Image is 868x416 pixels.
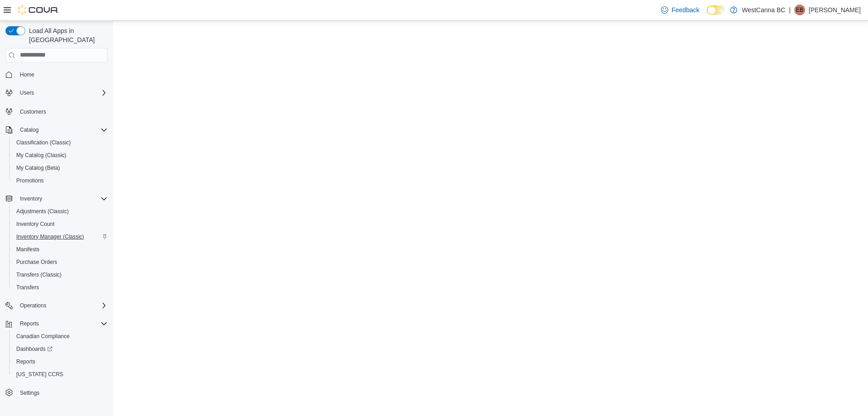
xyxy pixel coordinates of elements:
span: Adjustments (Classic) [16,208,69,215]
span: Home [16,69,108,80]
a: Purchase Orders [13,257,61,268]
a: Manifests [13,244,43,255]
span: Washington CCRS [13,369,108,380]
span: Transfers (Classic) [16,271,61,278]
span: Transfers [13,282,108,293]
a: Transfers [13,282,42,293]
button: Adjustments (Classic) [9,205,111,218]
button: Catalog [2,124,111,136]
span: Promotions [16,177,44,184]
span: Transfers [16,284,39,291]
button: Manifests [9,243,111,256]
span: Inventory Count [13,219,108,230]
span: Manifests [16,246,39,253]
button: Operations [16,300,50,311]
a: [US_STATE] CCRS [13,369,67,380]
a: Customers [16,106,50,117]
button: Users [2,86,111,99]
span: [US_STATE] CCRS [16,371,63,378]
button: Promotions [9,174,111,187]
span: Promotions [13,175,108,186]
span: Operations [20,302,47,309]
a: Transfers (Classic) [13,269,65,280]
a: Adjustments (Classic) [13,206,72,217]
span: EB [796,5,803,15]
a: Promotions [13,175,47,186]
span: Feedback [672,5,699,14]
span: My Catalog (Classic) [13,150,108,161]
a: My Catalog (Classic) [13,150,70,161]
button: Reports [16,318,42,329]
button: Settings [2,386,111,399]
a: Settings [16,387,43,398]
span: Inventory Count [16,220,55,228]
span: Users [20,89,34,96]
p: WestCanna BC [742,5,785,15]
span: Purchase Orders [16,258,57,266]
span: Settings [20,389,39,397]
a: My Catalog (Beta) [13,163,64,173]
span: Reports [16,318,108,329]
span: My Catalog (Classic) [16,152,66,159]
span: Canadian Compliance [16,333,70,340]
a: Home [16,69,38,80]
span: Classification (Classic) [13,137,108,148]
button: Canadian Compliance [9,330,111,343]
a: Reports [13,356,39,367]
button: Users [16,87,38,98]
span: Canadian Compliance [13,331,108,342]
span: Inventory Manager (Classic) [13,231,108,242]
a: Dashboards [9,343,111,355]
span: Inventory [20,195,42,202]
button: Inventory Count [9,218,111,230]
span: Inventory Manager (Classic) [16,233,84,240]
button: Home [2,68,111,81]
span: My Catalog (Beta) [16,164,60,172]
a: Classification (Classic) [13,137,75,148]
span: Operations [16,300,108,311]
span: Reports [16,358,35,365]
span: Catalog [20,126,38,134]
button: Inventory [2,192,111,205]
span: Customers [20,108,46,115]
button: My Catalog (Beta) [9,162,111,174]
span: Dashboards [16,345,52,353]
span: Dark Mode [707,15,707,15]
span: Catalog [16,124,108,135]
span: Classification (Classic) [16,139,71,146]
span: Purchase Orders [13,257,108,268]
a: Inventory Manager (Classic) [13,231,88,242]
span: Reports [13,356,108,367]
button: Inventory Manager (Classic) [9,230,111,243]
button: Operations [2,299,111,312]
button: [US_STATE] CCRS [9,368,111,381]
button: Transfers [9,281,111,294]
button: Purchase Orders [9,256,111,268]
span: Inventory [16,193,108,204]
a: Inventory Count [13,219,58,230]
button: Reports [9,355,111,368]
a: Feedback [657,1,703,19]
button: My Catalog (Classic) [9,149,111,162]
a: Dashboards [13,344,56,354]
span: Dashboards [13,344,108,354]
button: Inventory [16,193,46,204]
span: Adjustments (Classic) [13,206,108,217]
span: Users [16,87,108,98]
span: Load All Apps in [GEOGRAPHIC_DATA] [25,26,108,44]
input: Dark Mode [707,5,726,15]
a: Canadian Compliance [13,331,73,342]
img: Cova [18,5,59,14]
button: Classification (Classic) [9,136,111,149]
button: Transfers (Classic) [9,268,111,281]
span: Transfers (Classic) [13,269,108,280]
p: | [789,5,791,15]
span: Customers [16,105,108,117]
button: Reports [2,317,111,330]
span: Manifests [13,244,108,255]
button: Catalog [16,124,42,135]
span: Home [20,71,34,78]
div: Elisabeth Bjornson [794,5,805,15]
p: [PERSON_NAME] [809,5,861,15]
button: Customers [2,105,111,118]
